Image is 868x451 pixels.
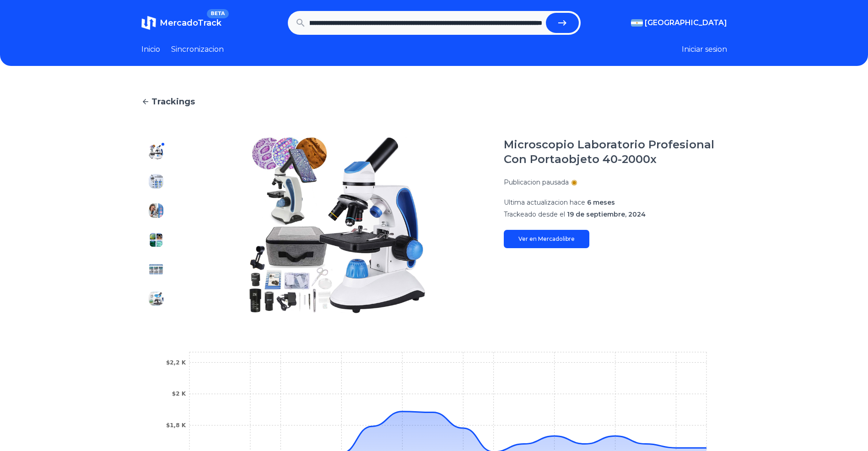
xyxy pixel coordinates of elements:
[141,95,727,108] a: Trackings
[587,198,615,206] span: 6 meses
[631,19,643,27] img: Argentina
[151,95,195,108] span: Trackings
[149,145,163,159] img: Microscopio Laboratorio Profesional Con Portaobjeto 40-2000x
[567,210,646,218] span: 19 de septiembre, 2024
[166,422,186,429] tspan: $1,8 K
[504,178,569,187] p: Publicacion pausada
[149,291,163,306] img: Microscopio Laboratorio Profesional Con Portaobjeto 40-2000x
[166,359,186,366] tspan: $2,2 K
[160,18,221,28] span: MercadoTrack
[504,198,585,206] span: Ultima actualizacion hace
[149,233,163,247] img: Microscopio Laboratorio Profesional Con Portaobjeto 40-2000x
[149,262,163,277] img: Microscopio Laboratorio Profesional Con Portaobjeto 40-2000x
[207,9,228,18] span: BETA
[189,137,485,313] img: Microscopio Laboratorio Profesional Con Portaobjeto 40-2000x
[141,44,160,55] a: Inicio
[149,174,163,189] img: Microscopio Laboratorio Profesional Con Portaobjeto 40-2000x
[149,203,163,218] img: Microscopio Laboratorio Profesional Con Portaobjeto 40-2000x
[645,17,727,28] span: [GEOGRAPHIC_DATA]
[682,44,727,55] button: Iniciar sesion
[171,44,224,55] a: Sincronizacion
[504,137,727,167] h1: Microscopio Laboratorio Profesional Con Portaobjeto 40-2000x
[504,210,565,218] span: Trackeado desde el
[141,16,221,30] a: MercadoTrackBETA
[172,391,186,397] tspan: $2 K
[141,16,156,30] img: MercadoTrack
[504,230,589,248] a: Ver en Mercadolibre
[631,17,727,28] button: [GEOGRAPHIC_DATA]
